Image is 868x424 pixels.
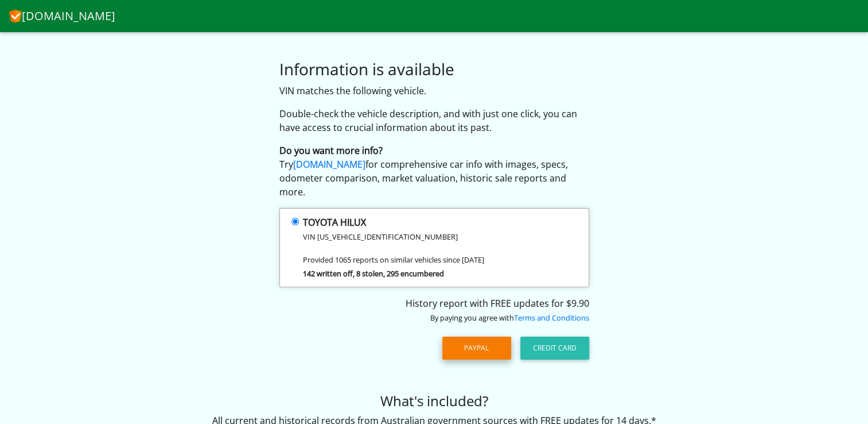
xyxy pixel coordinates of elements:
[303,216,366,229] strong: TOYOTA HILUX
[279,107,589,134] p: Double-check the vehicle description, and with just one click, you can have access to crucial inf...
[279,144,383,157] strong: Do you want more info?
[9,393,859,410] h4: What's included?
[9,5,115,28] a: [DOMAIN_NAME]
[303,268,444,279] strong: 142 written off, 8 stolen, 295 encumbered
[442,337,511,360] button: PayPal
[514,313,589,323] a: Terms and Conditions
[430,313,589,323] small: By paying you agree with
[279,144,589,199] p: Try for comprehensive car info with images, specs, odometer comparison, market valuation, histori...
[520,337,589,360] button: Credit Card
[279,60,589,79] h3: Information is available
[9,7,22,22] img: CheckVIN.com.au logo
[279,84,589,98] p: VIN matches the following vehicle.
[293,158,365,171] a: [DOMAIN_NAME]
[303,232,458,242] small: VIN [US_VEHICLE_IDENTIFICATION_NUMBER]
[279,296,589,324] div: History report with FREE updates for $9.90
[303,255,484,265] small: Provided 1065 reports on similar vehicles since [DATE]
[291,218,299,225] input: TOYOTA HILUX VIN [US_VEHICLE_IDENTIFICATION_NUMBER] Provided 1065 reports on similar vehicles sin...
